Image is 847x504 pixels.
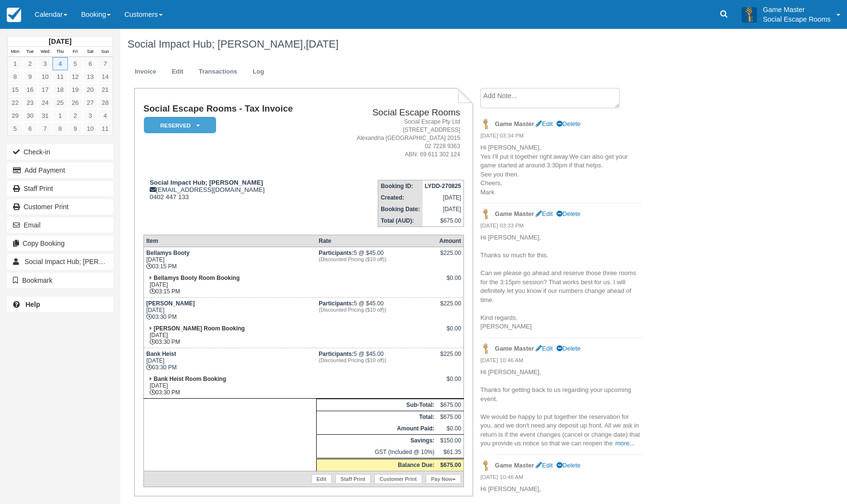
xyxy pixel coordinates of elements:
[83,47,98,57] th: Sat
[316,411,437,423] th: Total:
[440,462,461,468] strong: $675.00
[128,63,164,81] a: Invoice
[437,446,464,459] td: $61.35
[316,235,437,247] th: Rate
[98,83,113,96] a: 21
[52,83,67,96] a: 18
[426,474,461,484] a: Pay Now
[311,474,332,484] a: Edit
[52,109,67,122] a: 1
[143,116,213,134] a: Reserved
[8,47,23,57] th: Mon
[480,368,642,448] p: Hi [PERSON_NAME], Thanks for getting back to us regarding your upcoming event. We would be happy ...
[38,70,52,83] a: 10
[23,122,38,135] a: 6
[52,47,67,57] th: Thu
[144,117,216,134] em: Reserved
[423,215,464,227] td: $675.00
[556,120,580,127] a: Delete
[38,122,52,135] a: 7
[154,325,244,332] strong: [PERSON_NAME] Room Booking
[154,376,226,382] strong: Bank Heist Room Booking
[143,247,316,273] td: [DATE] 03:15 PM
[68,96,83,109] a: 26
[439,376,461,390] div: $0.00
[68,57,83,70] a: 5
[23,47,38,57] th: Tue
[423,192,464,203] td: [DATE]
[52,122,67,135] a: 8
[83,70,98,83] a: 13
[319,300,354,307] strong: Participants
[319,307,435,313] em: (Discounted Pricing ($10 off))
[319,256,435,262] em: (Discounted Pricing ($10 off))
[437,435,464,447] td: $150.00
[437,399,464,411] td: $675.00
[495,345,534,352] strong: Game Master
[23,109,38,122] a: 30
[7,144,113,160] button: Check-in
[316,446,437,459] td: GST (Included @ 10%)
[7,8,21,22] img: checkfront-main-nav-mini-logo.png
[480,233,642,331] p: Hi [PERSON_NAME], Thanks so much for this. Can we please go ahead and reserve those three rooms f...
[68,47,83,57] th: Fri
[8,96,23,109] a: 22
[83,109,98,122] a: 3
[98,122,113,135] a: 11
[306,38,339,50] span: [DATE]
[7,236,113,251] button: Copy Booking
[7,163,113,178] button: Add Payment
[742,7,757,22] img: A3
[319,351,354,357] strong: Participants
[38,96,52,109] a: 24
[423,203,464,215] td: [DATE]
[316,423,437,435] th: Amount Paid:
[128,38,748,50] h1: Social Impact Hub; [PERSON_NAME],
[437,235,464,247] th: Amount
[7,273,113,288] button: Bookmark
[143,323,316,348] td: [DATE] 03:30 PM
[495,462,534,469] strong: Game Master
[480,473,642,484] em: [DATE] 10:46 AM
[316,435,437,447] th: Savings:
[143,272,316,298] td: [DATE] 03:15 PM
[480,143,642,197] p: Hi [PERSON_NAME], Yes I'll put it together right away.We can also get your game started at around...
[143,373,316,399] td: [DATE] 03:30 PM
[495,210,534,217] strong: Game Master
[8,57,23,70] a: 1
[556,462,580,469] a: Delete
[316,348,437,374] td: 5 @ $45.00
[439,351,461,365] div: $225.00
[495,120,534,127] strong: Game Master
[83,96,98,109] a: 27
[8,83,23,96] a: 15
[7,297,113,312] a: Help
[439,325,461,340] div: $0.00
[23,83,38,96] a: 16
[98,57,113,70] a: 7
[319,250,354,256] strong: Participants
[316,298,437,323] td: 5 @ $45.00
[480,132,642,142] em: [DATE] 03:34 PM
[68,109,83,122] a: 2
[374,474,422,484] a: Customer Print
[98,96,113,109] a: 28
[439,300,461,315] div: $225.00
[319,357,435,363] em: (Discounted Pricing ($10 off))
[425,183,462,189] strong: LYDD-270825
[192,63,244,81] a: Transactions
[7,199,113,214] a: Customer Print
[165,63,191,81] a: Edit
[38,83,52,96] a: 17
[7,181,113,196] a: Staff Print
[331,118,460,159] address: Social Escape Pty Ltd [STREET_ADDRESS] Alexandria [GEOGRAPHIC_DATA] 2015 02 7228 9363 ABN: 69 611...
[316,247,437,273] td: 5 @ $45.00
[378,192,423,203] th: Created:
[150,179,263,186] strong: Social Impact Hub; [PERSON_NAME]
[536,462,552,469] a: Edit
[68,122,83,135] a: 9
[378,203,423,215] th: Booking Date:
[38,109,52,122] a: 31
[143,348,316,374] td: [DATE] 03:30 PM
[23,70,38,83] a: 9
